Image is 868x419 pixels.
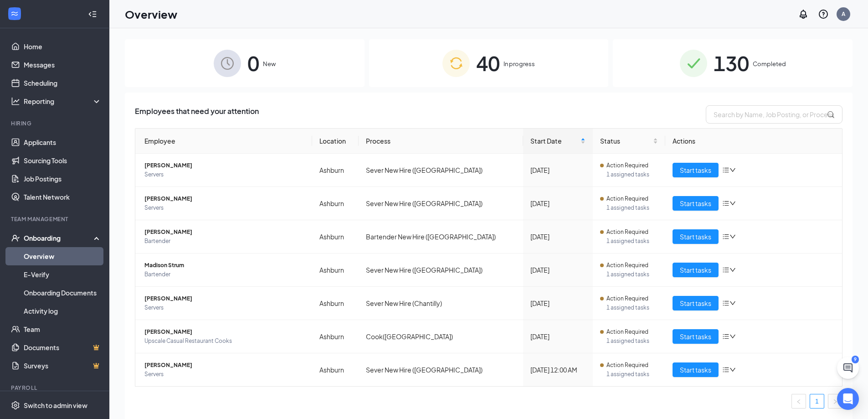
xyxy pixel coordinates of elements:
a: Talent Network [24,188,102,206]
svg: ChatActive [842,362,853,373]
span: [PERSON_NAME] [144,161,305,170]
span: Action Required [606,194,648,203]
td: Ashburn [312,253,359,287]
a: Applicants [24,133,102,151]
span: Status [600,136,651,146]
a: Sourcing Tools [24,151,102,170]
td: Sever New Hire ([GEOGRAPHIC_DATA]) [359,253,523,287]
div: [DATE] [530,165,586,175]
span: down [729,167,736,173]
span: bars [722,200,729,207]
svg: Collapse [88,10,97,19]
th: Process [359,129,523,154]
span: left [796,399,801,404]
div: Onboarding [24,233,94,243]
span: [PERSON_NAME] [144,194,305,203]
button: Start tasks [673,296,719,310]
td: Ashburn [312,353,359,386]
span: Start tasks [680,165,711,175]
span: Servers [144,303,305,312]
span: 1 assigned tasks [606,370,658,379]
th: Location [312,129,359,154]
button: Start tasks [673,229,719,244]
td: Ashburn [312,220,359,253]
button: right [828,394,842,409]
svg: QuestionInfo [818,9,829,20]
span: 40 [476,47,500,79]
td: Sever New Hire ([GEOGRAPHIC_DATA]) [359,353,523,386]
span: 1 assigned tasks [606,303,658,312]
span: Action Required [606,161,648,170]
span: Start tasks [680,265,711,275]
div: Reporting [24,97,102,106]
span: down [729,367,736,373]
div: Payroll [11,384,100,392]
span: Completed [753,59,786,68]
span: Start tasks [680,331,711,341]
button: Start tasks [673,163,719,177]
td: Sever New Hire ([GEOGRAPHIC_DATA]) [359,154,523,187]
div: [DATE] [530,298,586,308]
th: Employee [135,129,312,154]
a: Onboarding Documents [24,284,102,302]
span: down [729,233,736,240]
a: Job Postings [24,170,102,188]
button: Start tasks [673,362,719,377]
span: Start tasks [680,365,711,375]
button: Start tasks [673,263,719,277]
span: New [263,59,276,68]
a: Scheduling [24,74,102,92]
input: Search by Name, Job Posting, or Process [706,105,842,124]
span: Employees that need your attention [135,105,259,124]
span: 1 assigned tasks [606,336,658,346]
span: Start tasks [680,198,711,208]
li: Previous Page [791,394,806,409]
svg: UserCheck [11,233,20,243]
span: down [729,200,736,207]
span: Action Required [606,228,648,237]
span: Action Required [606,327,648,336]
li: 1 [810,394,824,409]
button: left [791,394,806,409]
a: Overview [24,247,102,265]
span: 1 assigned tasks [606,170,658,179]
span: Action Required [606,261,648,270]
span: Action Required [606,294,648,303]
span: down [729,300,736,306]
td: Sever New Hire (Chantilly) [359,287,523,320]
span: [PERSON_NAME] [144,361,305,370]
a: 1 [810,394,824,408]
span: bars [722,266,729,274]
td: Sever New Hire ([GEOGRAPHIC_DATA]) [359,187,523,220]
span: [PERSON_NAME] [144,294,305,303]
li: Next Page [828,394,842,409]
span: bars [722,300,729,307]
h1: Overview [125,6,177,22]
span: Madison Strum [144,261,305,270]
span: Servers [144,170,305,179]
td: Cook([GEOGRAPHIC_DATA]) [359,320,523,353]
span: [PERSON_NAME] [144,228,305,237]
div: [DATE] 12:00 AM [530,365,586,375]
span: Start tasks [680,232,711,242]
svg: Analysis [11,97,20,106]
span: bars [722,366,729,373]
div: [DATE] [530,232,586,242]
div: Switch to admin view [24,401,87,410]
span: Bartender [144,270,305,279]
td: Ashburn [312,154,359,187]
svg: Notifications [798,9,809,20]
a: DocumentsCrown [24,338,102,357]
a: Team [24,320,102,338]
div: [DATE] [530,265,586,275]
svg: Settings [11,401,20,410]
span: right [832,399,838,404]
span: Start tasks [680,298,711,308]
button: Start tasks [673,196,719,211]
span: bars [722,166,729,174]
span: Bartender [144,237,305,246]
button: Start tasks [673,329,719,344]
td: Ashburn [312,287,359,320]
span: bars [722,333,729,340]
button: ChatActive [837,357,859,379]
